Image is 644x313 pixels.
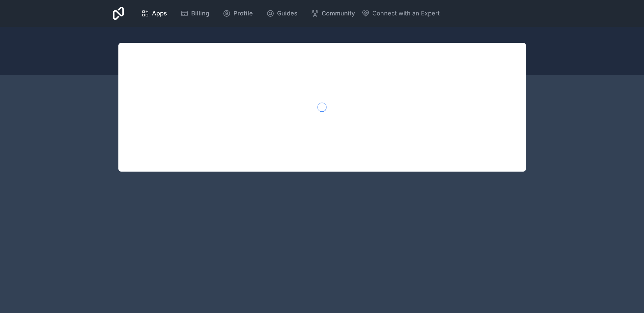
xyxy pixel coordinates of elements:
span: Apps [152,9,167,18]
span: Community [322,9,355,18]
a: Billing [175,6,215,21]
span: Connect with an Expert [372,9,440,18]
a: Apps [136,6,172,21]
span: Billing [191,9,209,18]
span: Guides [277,9,298,18]
a: Guides [261,6,303,21]
span: Profile [233,9,253,18]
button: Connect with an Expert [362,9,440,18]
a: Profile [217,6,258,21]
a: Community [306,6,360,21]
